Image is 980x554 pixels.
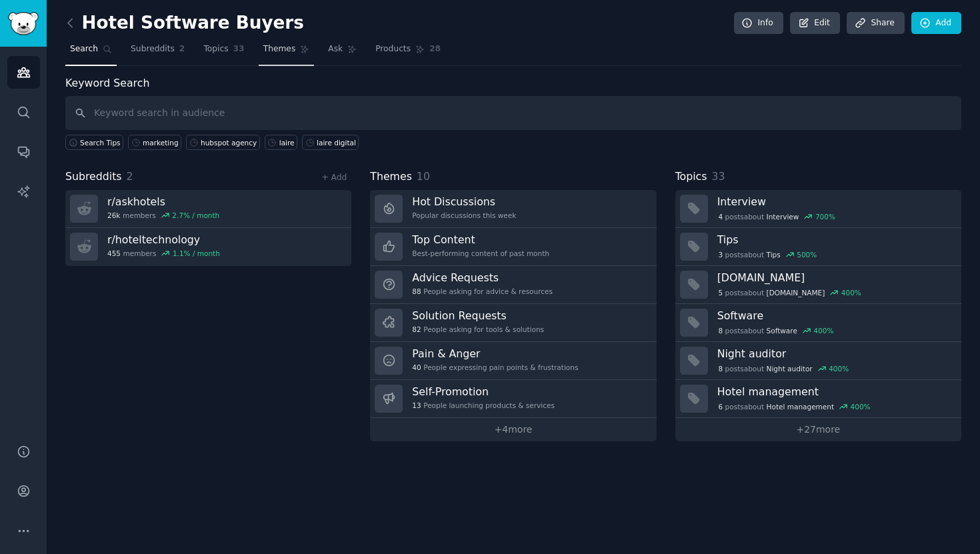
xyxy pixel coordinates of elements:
a: r/hoteltechnology455members1.1% / month [65,228,351,266]
div: 400 % [813,326,833,335]
div: laire [279,138,295,147]
span: 13 [412,401,421,410]
a: laire [265,135,297,150]
h3: Top Content [412,233,549,247]
h3: r/ askhotels [107,195,219,209]
span: 82 [412,325,421,334]
span: Topics [203,43,228,55]
a: Advice Requests88People asking for advice & resources [370,266,656,304]
a: Software8postsaboutSoftware400% [675,304,961,342]
div: People launching products & services [412,401,555,410]
span: [DOMAIN_NAME] [767,288,825,297]
div: 1.1 % / month [173,249,220,258]
span: 33 [233,43,245,55]
label: Keyword Search [65,77,149,89]
a: Hotel management6postsaboutHotel management400% [675,380,961,418]
a: Search [65,39,117,66]
span: 2 [179,43,185,55]
h3: Hot Discussions [412,195,516,209]
h3: Hotel management [717,385,952,399]
a: hubspot agency [186,135,260,150]
a: marketing [128,135,181,150]
div: 400 % [851,402,871,411]
a: Topics33 [199,39,249,66]
span: 4 [718,212,723,221]
span: 33 [711,170,725,183]
span: 8 [718,326,723,335]
a: r/askhotels26kmembers2.7% / month [65,190,351,228]
a: Products28 [371,39,445,66]
h3: Self-Promotion [412,385,555,399]
div: laire digital [317,138,356,147]
span: 5 [718,288,723,297]
span: 2 [127,170,133,183]
h3: Tips [717,233,952,247]
a: Self-Promotion13People launching products & services [370,380,656,418]
div: post s about [717,363,850,375]
span: Topics [675,169,707,185]
a: Subreddits2 [126,39,189,66]
span: 3 [718,250,723,259]
a: Top ContentBest-performing content of past month [370,228,656,266]
span: 40 [412,363,421,372]
a: Ask [323,39,361,66]
span: Themes [370,169,412,185]
a: Hot DiscussionsPopular discussions this week [370,190,656,228]
div: post s about [717,249,818,261]
span: 10 [417,170,430,183]
a: Tips3postsaboutTips500% [675,228,961,266]
div: post s about [717,287,863,299]
div: members [107,249,220,258]
a: Themes [259,39,315,66]
a: Pain & Anger40People expressing pain points & frustrations [370,342,656,380]
div: 400 % [829,364,849,373]
div: 700 % [815,212,835,221]
span: 455 [107,249,121,258]
div: Popular discussions this week [412,211,516,220]
span: Tips [767,250,781,259]
div: 500 % [797,250,817,259]
span: 88 [412,287,421,296]
h3: Pain & Anger [412,347,578,361]
div: post s about [717,211,837,223]
span: Night auditor [767,364,813,373]
span: Search [70,43,98,55]
span: 26k [107,211,120,220]
h3: Advice Requests [412,271,553,285]
span: 8 [718,364,723,373]
span: Products [375,43,411,55]
input: Keyword search in audience [65,96,961,130]
div: post s about [717,325,835,337]
h3: Interview [717,195,952,209]
div: members [107,211,219,220]
a: laire digital [302,135,359,150]
h3: r/ hoteltechnology [107,233,220,247]
div: People asking for tools & solutions [412,325,544,334]
span: Search Tips [80,138,121,147]
a: Solution Requests82People asking for tools & solutions [370,304,656,342]
span: 6 [718,402,723,411]
div: People asking for advice & resources [412,287,553,296]
a: +4more [370,418,656,441]
h3: Night auditor [717,347,952,361]
span: Hotel management [767,402,835,411]
span: Subreddits [131,43,175,55]
div: People expressing pain points & frustrations [412,363,578,372]
h3: Solution Requests [412,309,544,323]
a: Night auditor8postsaboutNight auditor400% [675,342,961,380]
span: Subreddits [65,169,122,185]
div: 400 % [841,288,861,297]
span: Ask [328,43,343,55]
div: Best-performing content of past month [412,249,549,258]
a: Share [847,12,904,35]
div: marketing [143,138,179,147]
span: Software [767,326,797,335]
a: Info [734,12,783,35]
a: Interview4postsaboutInterview700% [675,190,961,228]
a: +27more [675,418,961,441]
a: + Add [321,173,347,182]
div: post s about [717,401,872,413]
h2: Hotel Software Buyers [65,13,304,34]
h3: [DOMAIN_NAME] [717,271,952,285]
a: [DOMAIN_NAME]5postsabout[DOMAIN_NAME]400% [675,266,961,304]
